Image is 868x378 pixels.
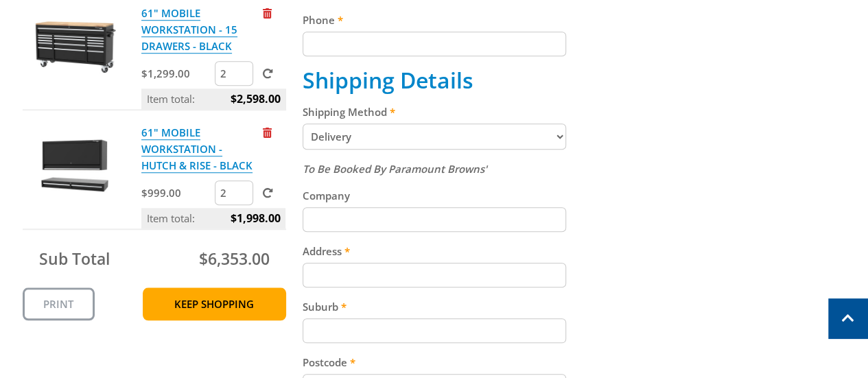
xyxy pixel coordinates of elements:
[303,263,566,287] input: Please enter your address.
[303,123,566,150] select: Please select a shipping method.
[303,67,566,93] h2: Shipping Details
[303,318,566,343] input: Please enter your suburb.
[303,298,566,315] label: Suburb
[303,104,566,120] label: Shipping Method
[141,185,212,201] p: $999.00
[230,88,280,109] span: $2,598.00
[303,32,566,56] input: Please enter your telephone number.
[143,287,286,320] a: Keep Shopping
[230,208,280,228] span: $1,998.00
[198,248,269,270] span: $6,353.00
[303,12,566,28] label: Phone
[141,126,253,173] a: 61" MOBILE WORKSTATION - HUTCH & RISE - BLACK
[141,65,212,82] p: $1,299.00
[141,88,285,109] p: Item total:
[303,243,566,259] label: Address
[263,126,272,139] a: Remove from cart
[263,6,272,20] a: Remove from cart
[34,5,116,87] img: 61" MOBILE WORKSTATION - 15 DRAWERS - BLACK
[141,208,285,228] p: Item total:
[141,6,237,54] a: 61" MOBILE WORKSTATION - 15 DRAWERS - BLACK
[303,162,487,176] em: To Be Booked By Paramount Browns'
[303,187,566,204] label: Company
[303,354,566,370] label: Postcode
[23,287,95,320] a: Print
[34,124,116,206] img: 61" MOBILE WORKSTATION - HUTCH & RISE - BLACK
[39,248,110,270] span: Sub Total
